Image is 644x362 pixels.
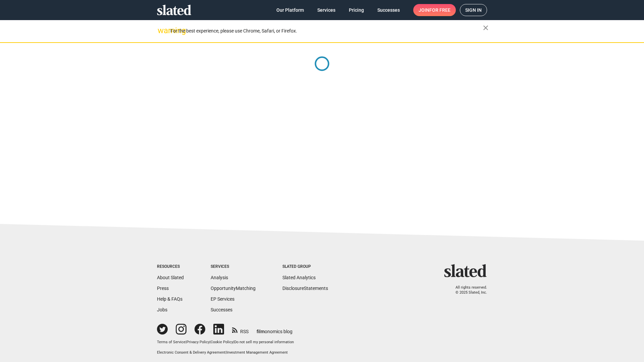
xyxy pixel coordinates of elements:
[211,296,234,302] a: EP Services
[276,4,304,16] span: Our Platform
[343,4,369,16] a: Pricing
[185,340,186,344] span: |
[372,4,405,16] a: Successes
[282,264,328,269] div: Slated Group
[157,350,225,355] a: Electronic Consent & Delivery Agreement
[226,350,288,355] a: Investment Management Agreement
[282,275,316,280] a: Slated Analytics
[158,26,166,35] mat-icon: warning
[225,350,226,355] span: |
[170,26,483,36] div: For the best experience, please use Chrome, Safari, or Firefox.
[429,4,450,16] span: for free
[413,4,456,16] a: Joinfor free
[448,285,487,295] p: All rights reserved. © 2025 Slated, Inc.
[157,307,167,312] a: Jobs
[157,286,169,291] a: Press
[282,286,328,291] a: DisclosureStatements
[271,4,309,16] a: Our Platform
[211,286,256,291] a: OpportunityMatching
[465,4,482,16] span: Sign in
[157,264,184,269] div: Resources
[460,4,487,16] a: Sign in
[157,296,182,302] a: Help & FAQs
[157,340,185,344] a: Terms of Service
[377,4,400,16] span: Successes
[349,4,364,16] span: Pricing
[312,4,341,16] a: Services
[211,340,233,344] a: Cookie Policy
[234,340,294,345] button: Do not sell my personal information
[257,329,265,334] span: film
[257,323,292,335] a: filmonomics blog
[211,275,228,280] a: Analysis
[419,4,450,16] span: Join
[157,275,184,280] a: About Slated
[186,340,210,344] a: Privacy Policy
[232,324,249,335] a: RSS
[211,307,232,312] a: Successes
[482,24,490,32] mat-icon: close
[233,340,234,344] span: |
[211,264,256,269] div: Services
[210,340,211,344] span: |
[317,4,335,16] span: Services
